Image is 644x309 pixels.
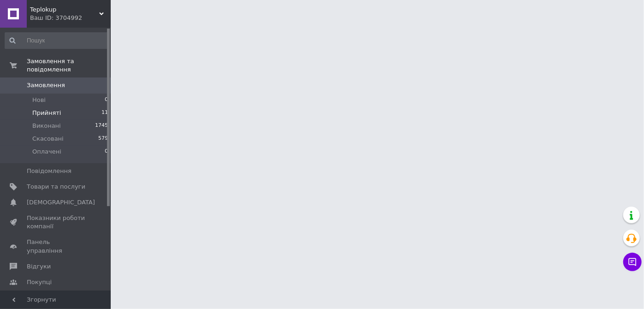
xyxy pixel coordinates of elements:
div: Ваш ID: 3704992 [30,14,111,22]
span: 0 [105,96,108,104]
span: Оплачені [32,148,61,156]
span: Панель управління [27,238,85,255]
span: Замовлення [27,81,65,89]
span: Повідомлення [27,167,72,175]
span: Скасовані [32,135,64,143]
span: 11 [101,109,108,117]
span: Нові [32,96,46,104]
span: Показники роботи компанії [27,214,85,231]
span: [DEMOGRAPHIC_DATA] [27,198,95,207]
span: Teplokup [30,6,99,14]
span: 579 [98,135,108,143]
input: Пошук [5,32,109,49]
span: 1745 [95,122,108,130]
span: Відгуки [27,262,51,271]
span: Виконані [32,122,61,130]
span: Замовлення та повідомлення [27,57,111,74]
span: 0 [105,148,108,156]
span: Прийняті [32,109,61,117]
span: Товари та послуги [27,183,85,191]
button: Чат з покупцем [623,253,642,271]
span: Покупці [27,278,52,286]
